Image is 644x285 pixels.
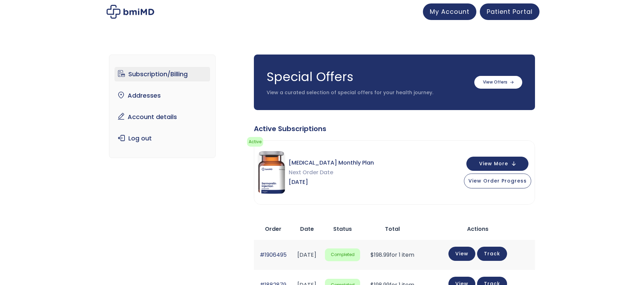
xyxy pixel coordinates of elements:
[107,5,154,19] img: My account
[115,67,210,81] a: Subscription/Billing
[289,158,374,168] span: [MEDICAL_DATA] Monthly Plan
[423,3,476,20] a: My Account
[247,137,263,147] span: Active
[464,174,531,188] button: View Order Progress
[479,161,508,166] span: View More
[109,55,216,158] nav: Account pages
[467,225,488,233] span: Actions
[364,240,420,270] td: for 1 item
[370,251,389,259] span: 198.99
[370,251,374,259] span: $
[448,247,475,261] a: View
[385,225,400,233] span: Total
[325,248,360,261] span: Completed
[260,251,287,259] a: #1906495
[115,88,210,103] a: Addresses
[487,7,533,16] span: Patient Portal
[480,3,539,20] a: Patient Portal
[468,177,527,184] span: View Order Progress
[477,247,507,261] a: Track
[258,151,285,194] img: Sermorelin Monthly Plan
[115,110,210,124] a: Account details
[267,89,467,96] p: View a curated selection of special offers for your health journey.
[289,177,374,187] span: [DATE]
[267,68,467,86] h3: Special Offers
[333,225,352,233] span: Status
[300,225,314,233] span: Date
[254,124,535,134] div: Active Subscriptions
[289,168,374,177] span: Next Order Date
[430,7,469,16] span: My Account
[265,225,281,233] span: Order
[115,131,210,146] a: Log out
[297,251,316,259] time: [DATE]
[466,157,528,171] button: View More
